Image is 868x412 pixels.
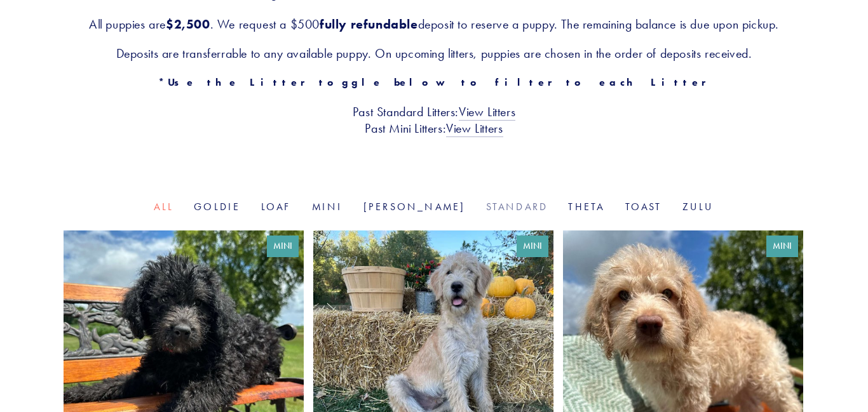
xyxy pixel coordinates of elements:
[486,201,548,213] a: Standard
[64,45,804,62] h3: Deposits are transferrable to any available puppy. On upcoming litters, puppies are chosen in the...
[64,16,804,32] h3: All puppies are . We request a $500 deposit to reserve a puppy. The remaining balance is due upon...
[682,201,714,213] a: Zulu
[312,201,343,213] a: Mini
[154,201,173,213] a: All
[363,201,466,213] a: [PERSON_NAME]
[459,104,515,121] a: View Litters
[64,103,804,136] h3: Past Standard Litters: Past Mini Litters:
[194,201,240,213] a: Goldie
[625,201,662,213] a: Toast
[158,76,709,88] strong: *Use the Litter toggle below to filter to each Litter
[568,201,604,213] a: Theta
[166,17,210,32] strong: $2,500
[446,121,503,137] a: View Litters
[261,201,292,213] a: Loaf
[320,17,418,32] strong: fully refundable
